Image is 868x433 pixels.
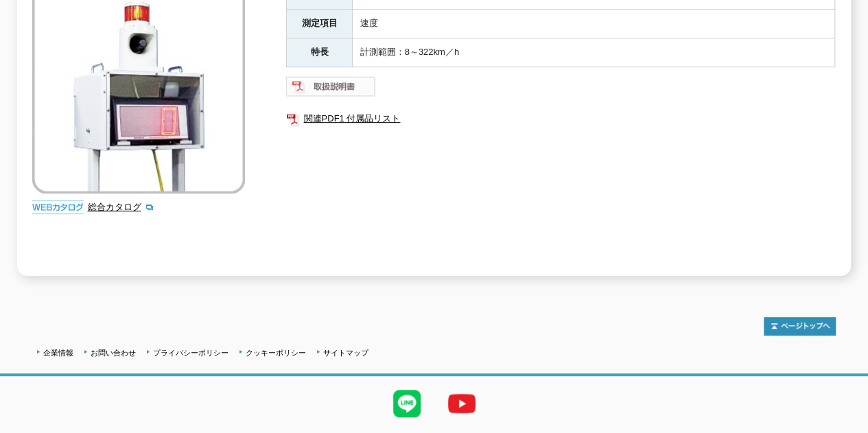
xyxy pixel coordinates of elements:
[286,110,835,128] a: 関連PDF1 付属品リスト
[246,349,306,357] a: クッキーポリシー
[353,10,835,38] td: 速度
[764,317,836,336] img: トップページへ
[286,84,376,95] a: 取扱説明書
[286,75,376,97] img: 取扱説明書
[43,349,73,357] a: 企業情報
[287,38,353,67] th: 特長
[91,349,136,357] a: お問い合わせ
[287,10,353,38] th: 測定項目
[87,202,154,212] a: 総合カタログ
[323,349,368,357] a: サイトマップ
[32,200,84,214] img: webカタログ
[434,376,489,431] img: YouTube
[379,376,434,431] img: LINE
[353,38,835,67] td: 計測範囲：8～322km／h
[153,349,228,357] a: プライバシーポリシー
